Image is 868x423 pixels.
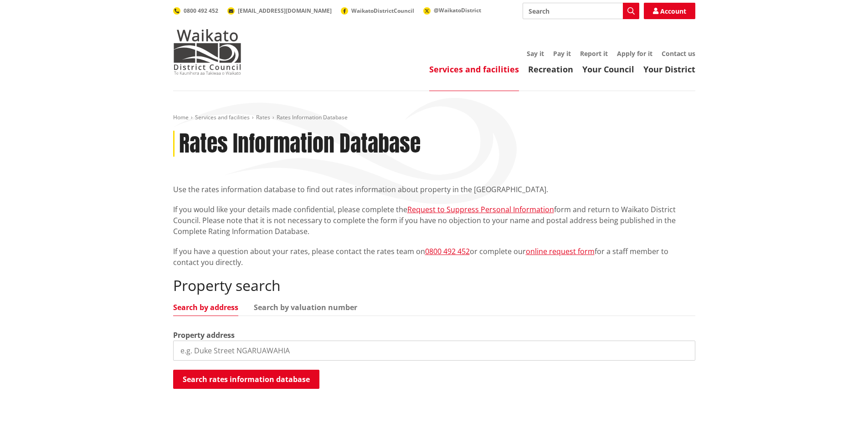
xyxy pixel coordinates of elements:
[617,49,652,58] a: Apply for it
[526,246,595,256] a: online request form
[173,7,218,15] a: 0800 492 452
[256,113,270,121] a: Rates
[173,204,695,237] p: If you would like your details made confidential, please complete the form and return to Waikato ...
[184,7,218,15] span: 0800 492 452
[173,114,695,122] nav: breadcrumb
[407,204,554,214] a: Request to Suppress Personal Information
[429,64,519,75] a: Services and facilities
[227,7,332,15] a: [EMAIL_ADDRESS][DOMAIN_NAME]
[351,7,414,15] span: WaikatoDistrictCouncil
[173,341,695,361] input: e.g. Duke Street NGARUAWAHIA
[582,64,634,75] a: Your Council
[277,113,348,121] span: Rates Information Database
[173,330,235,341] label: Property address
[423,6,481,14] a: @WaikatoDistrict
[238,7,332,15] span: [EMAIL_ADDRESS][DOMAIN_NAME]
[179,131,421,157] h1: Rates Information Database
[553,49,571,58] a: Pay it
[254,304,357,311] a: Search by valuation number
[527,49,544,58] a: Say it
[580,49,608,58] a: Report it
[173,370,319,389] button: Search rates information database
[341,7,414,15] a: WaikatoDistrictCouncil
[195,113,250,121] a: Services and facilities
[643,64,695,75] a: Your District
[425,246,470,256] a: 0800 492 452
[173,29,241,75] img: Waikato District Council - Te Kaunihera aa Takiwaa o Waikato
[173,277,695,294] h2: Property search
[644,3,695,19] a: Account
[434,6,481,14] span: @WaikatoDistrict
[662,49,695,58] a: Contact us
[173,246,695,268] p: If you have a question about your rates, please contact the rates team on or complete our for a s...
[523,3,639,19] input: Search input
[173,304,238,311] a: Search by address
[173,184,695,195] p: Use the rates information database to find out rates information about property in the [GEOGRAPHI...
[173,113,189,121] a: Home
[528,64,573,75] a: Recreation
